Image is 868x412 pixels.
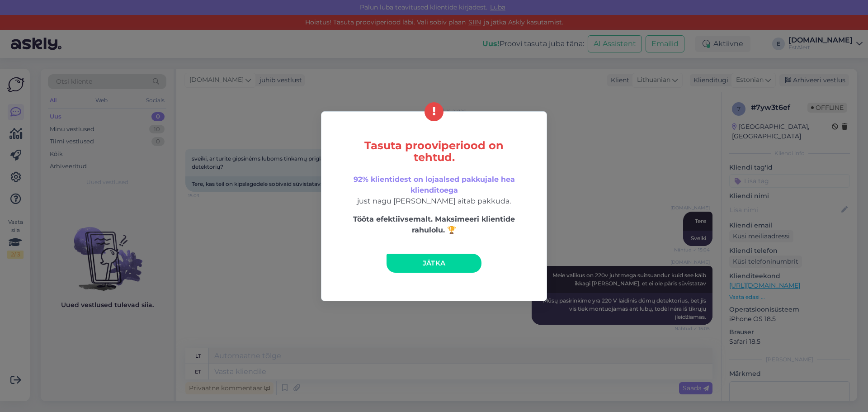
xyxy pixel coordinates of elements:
[340,214,528,236] p: Tööta efektiivsemalt. Maksimeeri klientide rahulolu. 🏆
[354,175,515,194] span: 92% klientidest on lojaalsed pakkujale hea klienditoega
[340,174,528,207] p: just nagu [PERSON_NAME] aitab pakkuda.
[387,254,481,273] a: Jätka
[340,140,528,163] h5: Tasuta prooviperiood on tehtud.
[423,259,446,267] span: Jätka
